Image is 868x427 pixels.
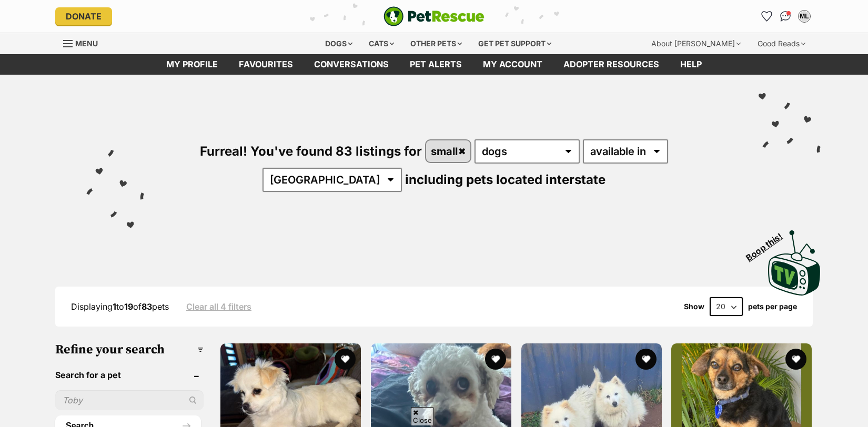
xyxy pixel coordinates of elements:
input: Toby [55,390,204,410]
span: Close [411,407,434,425]
header: Search for a pet [55,370,204,380]
div: Other pets [403,33,469,54]
a: Conversations [777,8,794,25]
div: About [PERSON_NAME] [644,33,748,54]
a: Clear all 4 filters [186,302,251,311]
a: My profile [156,54,228,75]
img: PetRescue TV logo [768,230,821,296]
a: Help [670,54,712,75]
span: Boop this! [744,225,793,262]
div: Cats [361,33,401,54]
strong: 83 [142,301,152,312]
span: including pets located interstate [405,172,605,187]
a: Favourites [228,54,304,75]
a: small [426,140,471,162]
span: Menu [75,39,98,48]
span: Furreal! You've found 83 listings for [200,144,422,159]
span: Show [684,302,704,311]
a: PetRescue [383,6,485,26]
a: conversations [304,54,399,75]
button: favourite [335,349,356,370]
a: Menu [63,33,105,52]
a: My account [472,54,553,75]
strong: 1 [113,301,116,312]
a: Adopter resources [553,54,670,75]
button: favourite [785,349,806,370]
img: logo-e224e6f780fb5917bec1dbf3a21bbac754714ae5b6737aabdf751b685950b380.svg [383,6,485,26]
img: chat-41dd97257d64d25036548639549fe6c8038ab92f7586957e7f3b1b290dea8141.svg [780,11,791,22]
span: Displaying to of pets [71,301,169,312]
div: Good Reads [750,33,813,54]
a: Boop this! [768,221,821,298]
button: favourite [635,349,656,370]
a: Favourites [758,8,775,25]
div: Dogs [318,33,360,54]
a: Pet alerts [399,54,472,75]
div: Get pet support [471,33,559,54]
strong: 19 [124,301,133,312]
button: My account [796,8,813,25]
label: pets per page [748,302,797,311]
ul: Account quick links [758,8,813,25]
a: Donate [55,7,112,25]
h3: Refine your search [55,342,204,357]
button: favourite [485,349,506,370]
div: ML [799,11,810,22]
